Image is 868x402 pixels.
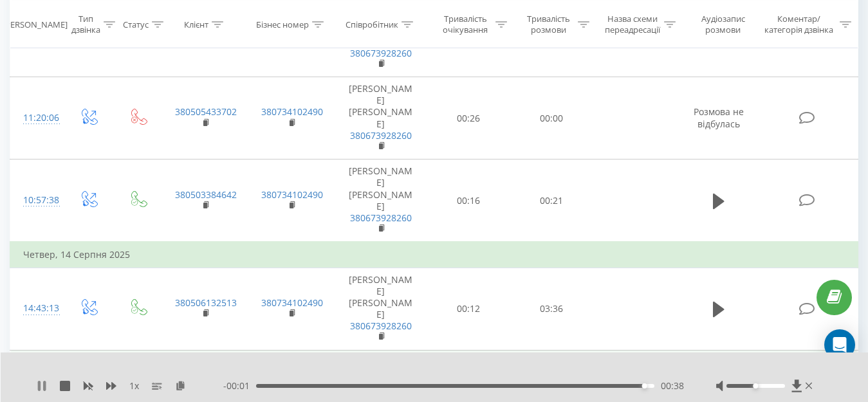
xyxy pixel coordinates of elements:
a: 380734102490 [261,188,323,201]
span: 00:38 [661,379,684,392]
div: Тривалість очікування [439,14,492,35]
div: Бізнес номер [256,19,309,30]
div: Accessibility label [642,383,647,388]
div: Клієнт [184,19,208,30]
a: 380734102490 [261,297,323,309]
div: 14:43:13 [23,296,50,321]
td: [PERSON_NAME] [PERSON_NAME] [335,268,427,350]
div: 11:20:06 [23,105,50,131]
div: Тривалість розмови [522,14,575,35]
div: Тип дзвінка [71,14,100,35]
td: 00:21 [510,160,593,242]
a: 380673928260 [350,47,412,59]
div: Співробітник [346,19,398,30]
a: 380505433702 [175,105,237,118]
td: 03:36 [510,268,593,350]
span: Розмова не відбулась [694,105,744,129]
div: Назва схеми переадресації [604,14,661,35]
span: - 00:01 [223,379,256,392]
td: [PERSON_NAME] [PERSON_NAME] [335,77,427,160]
a: 380734102490 [261,105,323,118]
a: 380503384642 [175,188,237,201]
div: 10:57:38 [23,188,50,213]
span: 1 x [129,379,139,392]
td: Четвер, 14 Серпня 2025 [10,242,858,268]
td: 00:12 [427,268,510,350]
td: 00:16 [427,160,510,242]
a: 380673928260 [350,320,412,332]
a: 380673928260 [350,212,412,224]
a: 380506132513 [175,297,237,309]
div: Коментар/категорія дзвінка [761,14,836,35]
div: Аудіозапис розмови [690,14,755,35]
div: Open Intercom Messenger [824,329,855,360]
div: [PERSON_NAME] [3,19,68,30]
div: Accessibility label [753,383,758,388]
a: 380673928260 [350,129,412,142]
td: [PERSON_NAME] [PERSON_NAME] [335,160,427,242]
div: Статус [123,19,149,30]
td: 00:26 [427,77,510,160]
td: 00:00 [510,77,593,160]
